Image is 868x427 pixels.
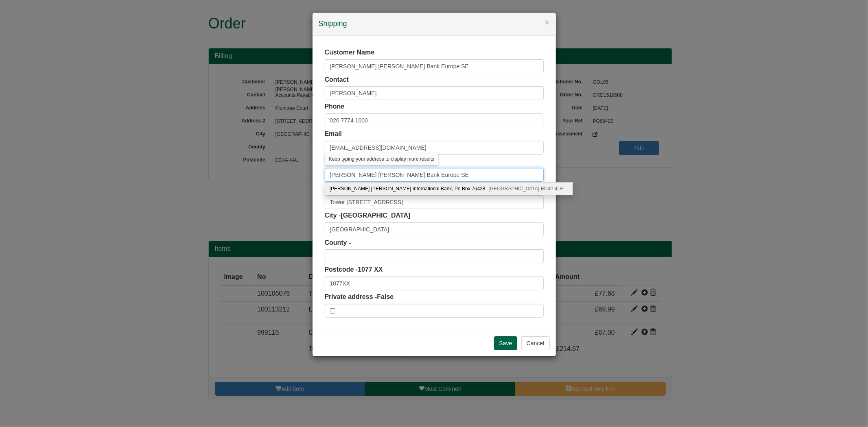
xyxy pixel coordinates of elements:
[325,292,394,302] label: Private address -
[358,266,383,273] span: 1077 XX
[325,129,342,139] label: Email
[325,153,438,165] div: Keep typing your address to display more results
[325,265,383,274] label: Postcode -
[325,48,375,57] label: Customer Name
[319,19,550,29] h4: Shipping
[325,183,573,195] div: Goldman Sachs International Bank, Po Box 76428
[341,212,411,219] span: [GEOGRAPHIC_DATA]
[325,102,345,111] label: Phone
[521,336,550,350] button: Cancel
[544,18,549,26] button: ×
[325,211,411,220] label: City -
[377,293,394,300] span: False
[541,186,544,192] b: E
[325,75,349,85] label: Contact
[494,336,518,350] input: Save
[489,186,563,192] span: [GEOGRAPHIC_DATA], C4P 4LF
[325,238,351,248] label: County -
